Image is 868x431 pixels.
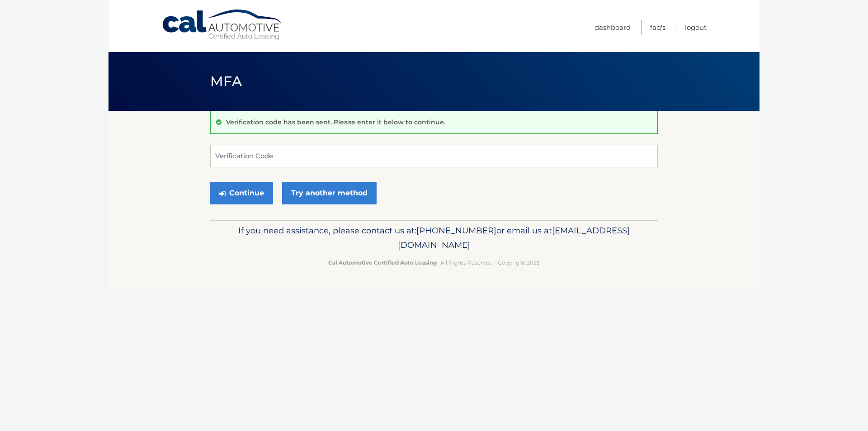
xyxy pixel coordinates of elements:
a: Cal Automotive [161,9,283,41]
p: Verification code has been sent. Please enter it below to continue. [226,118,445,126]
input: Verification Code [210,145,658,167]
p: - All Rights Reserved - Copyright 2025 [216,258,652,267]
span: [EMAIL_ADDRESS][DOMAIN_NAME] [398,225,630,250]
a: Try another method [282,182,377,204]
span: MFA [210,73,242,90]
a: Logout [685,20,707,35]
button: Continue [210,182,273,204]
span: [PHONE_NUMBER] [416,225,496,236]
a: FAQ's [650,20,665,35]
a: Dashboard [594,20,631,35]
strong: Cal Automotive Certified Auto Leasing [328,259,437,266]
p: If you need assistance, please contact us at: or email us at [216,223,652,252]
